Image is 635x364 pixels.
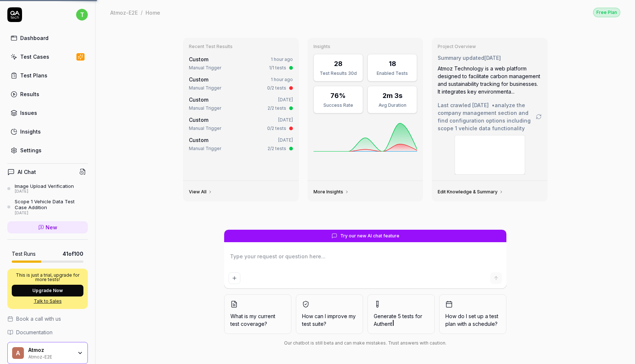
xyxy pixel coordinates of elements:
[296,294,363,334] button: How can I improve my test suite?
[372,102,412,109] div: Avg Duration
[593,7,620,17] button: Free Plan
[374,321,392,327] span: Authent
[189,137,208,143] span: Custom
[334,59,342,69] div: 28
[187,114,294,133] a: Custom[DATE]Manual Trigger0/2 tests
[28,353,72,359] div: Atmoz-E2E
[224,340,506,346] div: Our chatbot is still beta and can make mistakes. Trust answers with caution.
[187,94,294,113] a: Custom[DATE]Manual Trigger2/2 tests
[7,342,88,364] button: AAtmozAtmoz-E2E
[7,183,88,194] a: Image Upload Verification[DATE]
[20,34,49,42] div: Dashboard
[20,109,37,117] div: Issues
[7,143,88,157] a: Settings
[12,347,24,359] span: A
[389,59,396,69] div: 18
[230,312,285,328] span: What is my current test coverage?
[189,65,221,71] div: Manual Trigger
[372,70,412,77] div: Enabled Tests
[439,294,506,334] button: How do I set up a test plan with a schedule?
[12,298,83,305] a: Talk to Sales
[16,315,61,323] span: Book a call with us
[438,101,536,132] span: Last crawled
[318,70,358,77] div: Test Results 30d
[445,312,500,328] span: How do I set up a test plan with a schedule?
[15,189,74,194] div: [DATE]
[15,199,88,211] div: Scope 1 Vehicle Data Test Case Addition
[62,250,83,258] span: 41 of 100
[15,211,88,216] div: [DATE]
[268,105,286,112] div: 2/2 tests
[189,56,208,62] span: Custom
[330,91,346,101] div: 76%
[16,328,53,336] span: Documentation
[269,65,286,71] div: 1/1 tests
[7,87,88,101] a: Results
[110,9,138,16] div: Atmoz-E2E
[20,146,42,154] div: Settings
[224,294,291,334] button: What is my current test coverage?
[7,50,88,64] a: Test Cases
[278,137,293,143] time: [DATE]
[20,128,41,135] div: Insights
[15,183,74,189] div: Image Upload Verification
[46,223,57,231] span: New
[141,9,143,16] div: /
[438,65,542,95] div: Atmoz Technology is a web platform designed to facilitate carbon management and sustainability tr...
[189,44,293,50] h3: Recent Test Results
[472,102,489,108] time: [DATE]
[189,145,221,152] div: Manual Trigger
[12,285,83,296] button: Upgrade Now
[12,273,83,282] p: This is just a trial, upgrade for more tests!
[189,76,208,83] span: Custom
[313,189,349,195] a: More Insights
[7,315,88,323] a: Book a call with us
[189,97,208,103] span: Custom
[484,55,501,61] time: [DATE]
[268,145,286,152] div: 2/2 tests
[7,68,88,83] a: Test Plans
[302,312,357,328] span: How can I improve my test suite?
[189,105,221,112] div: Manual Trigger
[187,135,294,153] a: Custom[DATE]Manual Trigger2/2 tests
[20,90,39,98] div: Results
[76,9,88,21] span: t
[189,189,212,195] a: View All
[7,31,88,45] a: Dashboard
[189,85,221,91] div: Manual Trigger
[187,54,294,73] a: Custom1 hour agoManual Trigger1/1 tests
[7,106,88,120] a: Issues
[20,53,49,61] div: Test Cases
[536,114,542,120] a: Go to crawling settings
[267,85,286,91] div: 0/2 tests
[189,125,221,132] div: Manual Trigger
[367,294,435,334] button: Generate 5 tests forAuthent
[7,328,88,336] a: Documentation
[229,272,240,284] button: Add attachment
[267,125,286,132] div: 0/2 tests
[146,9,160,16] div: Home
[374,312,428,328] span: Generate 5 tests for
[271,57,293,62] time: 1 hour ago
[7,124,88,139] a: Insights
[7,221,88,233] a: New
[278,117,293,123] time: [DATE]
[28,347,72,353] div: Atmoz
[438,55,484,61] span: Summary updated
[187,74,294,93] a: Custom1 hour agoManual Trigger0/2 tests
[455,135,525,174] img: Screenshot
[20,72,47,79] div: Test Plans
[340,233,399,239] span: Try our new AI chat feature
[313,44,417,50] h3: Insights
[278,97,293,102] time: [DATE]
[18,168,36,176] h4: AI Chat
[7,199,88,215] a: Scope 1 Vehicle Data Test Case Addition[DATE]
[271,77,293,82] time: 1 hour ago
[189,117,208,123] span: Custom
[12,251,36,257] h5: Test Runs
[76,7,88,22] button: t
[438,189,503,195] a: Edit Knowledge & Summary
[383,91,402,101] div: 2m 3s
